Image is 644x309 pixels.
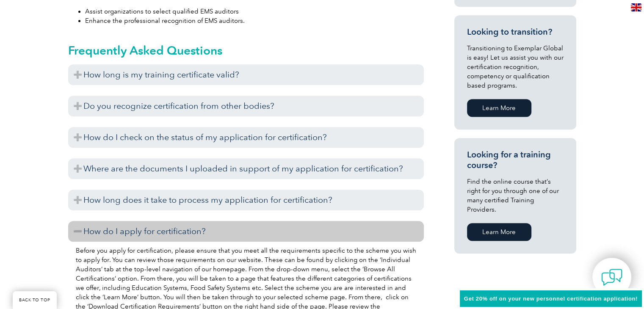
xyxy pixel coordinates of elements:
[68,64,424,85] h3: How long is my training certificate valid?
[13,291,57,309] a: BACK TO TOP
[68,221,424,242] h3: How do I apply for certification?
[68,190,424,210] h3: How long does it take to process my application for certification?
[467,177,564,214] p: Find the online course that’s right for you through one of our many certified Training Providers.
[68,96,424,116] h3: Do you recognize certification from other bodies?
[467,149,564,171] h3: Looking for a training course?
[464,295,638,302] span: Get 20% off on your new personnel certification application!
[631,3,641,11] img: en
[467,44,564,90] p: Transitioning to Exemplar Global is easy! Let us assist you with our certification recognition, c...
[68,158,424,179] h3: Where are the documents I uploaded in support of my application for certification?
[85,16,424,25] li: Enhance the professional recognition of EMS auditors.
[467,223,531,241] a: Learn More
[85,7,424,16] li: Assist organizations to select qualified EMS auditors
[467,27,564,37] h3: Looking to transition?
[601,267,622,288] img: contact-chat.png
[467,99,531,117] a: Learn More
[68,44,424,57] h2: Frequently Asked Questions
[68,127,424,148] h3: How do I check on the status of my application for certification?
